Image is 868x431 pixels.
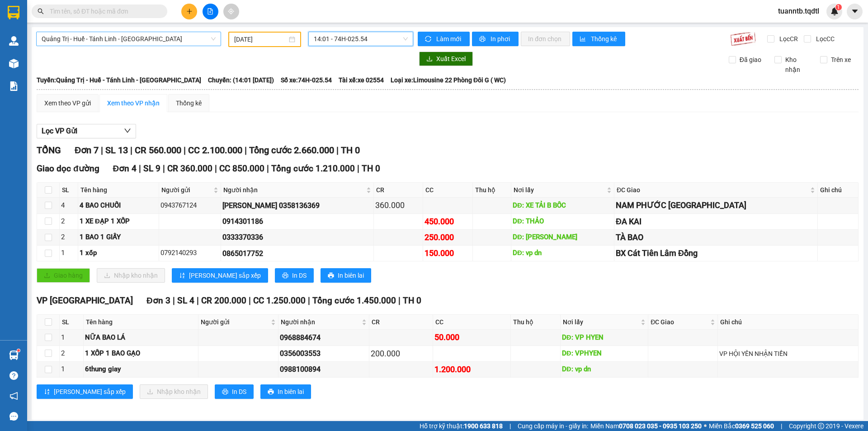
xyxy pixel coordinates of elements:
div: 0968884674 [280,332,368,343]
span: Quảng Trị - Huế - Tánh Linh - Cát Tiên [42,32,216,46]
button: caret-down [847,4,863,19]
span: printer [328,272,334,279]
th: SL [60,183,78,198]
span: Số xe: 74H-025.54 [281,75,332,85]
span: sync [425,36,433,43]
div: 6thung giay [85,364,197,375]
button: In đơn chọn [521,32,570,46]
span: caret-down [851,7,859,15]
div: 1 [61,332,82,343]
span: | [163,163,165,174]
div: DĐ: THẢO [513,216,613,227]
strong: 1900 633 818 [464,422,503,430]
span: Loại xe: Limousine 22 Phòng Đôi G ( WC) [391,75,506,85]
div: 0356003553 [280,348,368,359]
span: | [245,145,247,156]
div: Thống kê [176,98,202,108]
span: 1 [837,4,840,10]
img: warehouse-icon [9,36,19,46]
div: 0914301186 [222,216,372,227]
div: VP HỘI YÊN NHẬN TIỀN [719,349,857,359]
span: CR 560.000 [135,145,181,156]
div: DĐ: VPHYEN [562,348,647,359]
div: 2 [61,348,82,359]
button: downloadNhập kho nhận [140,384,208,399]
input: 11/10/2025 [234,34,287,44]
span: sort-ascending [44,388,50,396]
div: DĐ: XE TẢI B BỐC [513,200,613,211]
button: sort-ascending[PERSON_NAME] sắp xếp [37,384,133,399]
span: Đã giao [736,55,765,65]
span: | [197,295,199,306]
button: bar-chartThống kê [572,32,625,46]
div: 2 [61,216,76,227]
img: warehouse-icon [9,59,19,68]
th: Thu hộ [473,183,511,198]
span: In DS [232,387,246,397]
span: ĐC Giao [651,317,708,327]
div: 360.000 [375,199,422,212]
div: ĐA KAI [616,215,816,228]
span: notification [9,392,18,400]
span: | [215,163,217,174]
div: 1 XỐP 1 BAO GẠO [85,348,197,359]
div: 150.000 [425,247,471,260]
span: sort-ascending [179,272,185,279]
sup: 1 [17,349,20,352]
div: 50.000 [434,331,509,344]
div: DĐ: VP HYEN [562,332,647,343]
button: plus [181,4,197,19]
span: Nơi lấy [514,185,605,195]
span: CC 2.100.000 [188,145,242,156]
span: plus [186,8,193,14]
div: 1 XE ĐẠP 1 XỐP [80,216,157,227]
div: 4 BAO CHUỐI [80,200,157,211]
img: 9k= [730,32,756,46]
div: 1 [61,248,76,259]
span: CR 200.000 [201,295,246,306]
div: 1 BAO 1 GIẤY [80,232,157,243]
span: message [9,412,18,421]
span: SL 4 [177,295,194,306]
div: Xem theo VP nhận [107,98,160,108]
img: warehouse-icon [9,350,19,360]
span: TH 0 [403,295,421,306]
button: downloadNhập kho nhận [97,268,165,283]
th: CC [423,183,473,198]
span: aim [228,8,234,14]
div: 1 xốp [80,248,157,259]
span: Lọc CR [776,34,799,44]
span: Đơn 3 [146,295,170,306]
span: In biên lai [338,270,364,280]
th: Tên hàng [78,183,159,198]
span: download [426,56,433,63]
span: | [173,295,175,306]
div: DĐ: vp dn [562,364,647,375]
button: uploadGiao hàng [37,268,90,283]
input: Tìm tên, số ĐT hoặc mã đơn [50,6,156,16]
span: Tổng cước 1.450.000 [312,295,396,306]
span: Tổng cước 2.660.000 [249,145,334,156]
div: NỮA BAO LÁ [85,332,197,343]
span: question-circle [9,371,18,380]
span: printer [268,388,274,396]
th: Ghi chú [718,315,859,330]
span: Thống kê [591,34,618,44]
div: DĐ: vp dn [513,248,613,259]
span: | [139,163,141,174]
strong: 0369 525 060 [735,422,774,430]
span: TH 0 [341,145,360,156]
span: Miền Bắc [709,421,774,431]
span: Đơn 4 [113,163,137,174]
span: copyright [818,423,824,429]
span: Lọc VP Gửi [42,125,77,137]
div: NAM PHƯỚC [GEOGRAPHIC_DATA] [616,199,816,212]
span: Đơn 7 [75,145,99,156]
span: Kho nhận [782,55,813,75]
span: | [184,145,186,156]
div: 450.000 [425,215,471,228]
div: 250.000 [425,231,471,244]
span: In biên lai [278,387,304,397]
span: | [249,295,251,306]
div: [PERSON_NAME] 0358136369 [222,200,372,211]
